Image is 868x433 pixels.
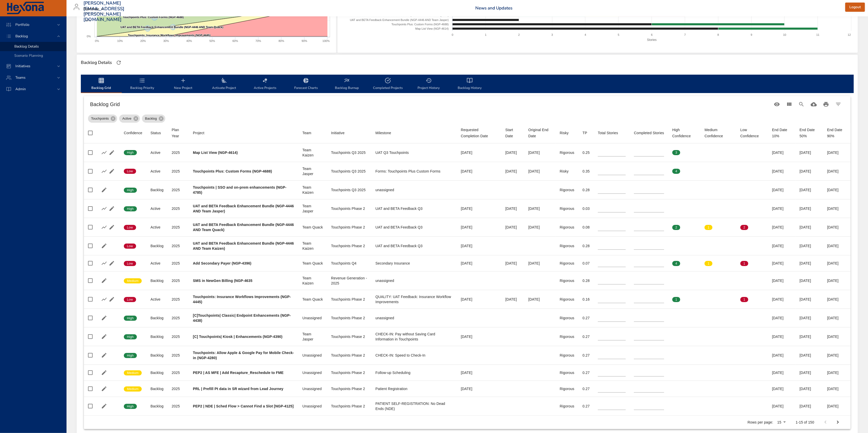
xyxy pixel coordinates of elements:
text: 8 [718,33,719,36]
text: 90% [302,39,307,42]
span: High [124,188,137,192]
text: Touchpoints: Insurance Workflows Improvements (NGP-4445) [128,34,211,37]
div: Rigorous [560,150,574,155]
div: Sort [634,130,664,136]
div: Total Stories [598,130,618,136]
div: Risky [560,130,569,136]
div: 2025 [172,278,185,283]
div: [DATE] [505,150,520,155]
div: Backlog [142,115,165,123]
div: Active [150,225,163,230]
h3: [PERSON_NAME][EMAIL_ADDRESS][PERSON_NAME][DOMAIN_NAME] [83,1,125,22]
span: Backlog Grid [84,77,119,91]
div: [DATE] [528,150,552,155]
div: [DATE] [827,225,847,230]
text: UAT and BETA Feedback Enhancement Bundle (NGP-4446 AND Team Quack) [120,26,223,29]
div: 2025 [172,261,185,266]
text: 70% [256,39,261,42]
div: 2025 [172,225,185,230]
div: [DATE] [827,297,847,302]
text: 12 [848,33,851,36]
span: 2 [672,225,680,230]
div: Original End Date [528,127,552,139]
div: [DATE] [505,225,520,230]
div: 0.28 [583,278,590,283]
div: Active [150,169,163,174]
div: Milestone [376,130,391,136]
div: Team Kaizen [302,276,323,286]
div: 0.08 [583,225,590,230]
div: [DATE] [772,225,792,230]
div: [DATE] [827,150,847,155]
span: 4 [672,261,680,266]
div: [DATE] [827,187,847,192]
span: New Project [166,77,201,91]
button: Search [795,98,808,110]
span: Low [124,261,136,266]
div: Active [119,115,140,123]
div: Start Date [505,127,520,139]
span: Activate Project [207,77,241,91]
div: Sort [376,130,391,136]
div: Touchpoints Q3 2025 [331,150,367,155]
button: Edit Project Details [100,402,108,410]
div: [DATE] [772,169,792,174]
div: [DATE] [800,278,819,283]
text: 10% [117,39,123,42]
div: UAT and BETA Feedback Q3 [376,225,453,230]
span: Portfolio [11,22,34,27]
span: Requested Completion Date [461,127,497,139]
div: unassigned [376,187,453,192]
div: Touchpoints Phase 2 [331,225,367,230]
div: [DATE] [461,261,497,266]
div: [DATE] [827,278,847,283]
b: UAT and BETA Feedback Enhancement Bundle (NGP-4446 AND Team Jasper) [193,204,294,213]
div: Sort [331,130,345,136]
div: [DATE] [772,297,792,302]
div: Sort [705,127,732,139]
button: Filter Table [832,98,844,110]
span: Backlog History [452,77,487,91]
div: unassigned [376,278,453,283]
span: Logout [849,4,861,10]
div: [DATE] [772,206,792,211]
button: Edit Project Details [108,259,116,267]
span: 1 [705,225,712,230]
div: End Date 10% [772,127,792,139]
button: Edit Project Details [108,295,116,303]
div: Plan Year [172,127,185,139]
text: 2 [518,33,520,36]
text: 9 [751,33,752,36]
span: High Confidence [672,127,696,139]
text: 40% [186,39,192,42]
div: Low Confidence [740,127,764,139]
button: Edit Project Details [108,149,116,156]
div: 0.03 [583,206,590,211]
span: Backlog Priority [125,77,160,91]
div: Forms: Touchpoints Plus Custom Forms [376,169,453,174]
span: Touchpoints [88,116,112,121]
button: Edit Project Details [100,369,108,377]
div: Team Jasper [302,203,323,214]
div: Rigorous [560,243,574,248]
button: Show Burnup [100,259,108,267]
div: [DATE] [505,261,520,266]
div: [DATE] [800,169,819,174]
div: [DATE] [528,206,552,211]
div: Confidence [124,130,142,136]
span: 3 [672,150,680,155]
b: Touchpoints: Insurance Workflows Improvements (NGP-4445) [193,295,291,304]
span: Backlog [11,34,32,39]
span: Admin [11,87,30,92]
text: 30% [163,39,169,42]
b: Touchpoints Plus: Custom Forms (NGP-4688) [193,169,272,173]
span: 1 [672,297,680,302]
div: Active [150,206,163,211]
span: 0 [740,150,748,155]
div: [DATE] [772,278,792,283]
div: 2025 [172,150,185,155]
div: 2025 [172,169,185,174]
div: Sort [193,130,204,136]
div: 0.28 [583,243,590,248]
div: TP [583,130,587,136]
